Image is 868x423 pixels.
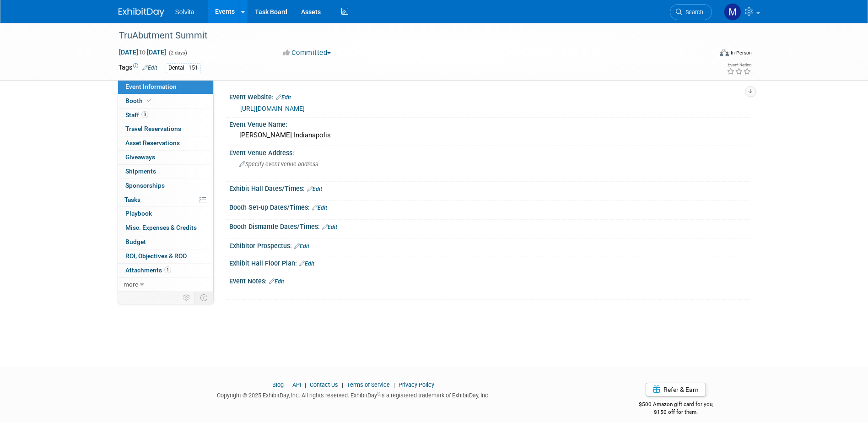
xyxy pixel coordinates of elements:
a: Edit [276,94,291,101]
span: Shipments [125,168,156,175]
span: Solvita [175,8,194,16]
span: | [302,381,308,388]
a: Refer & Earn [646,383,706,396]
div: Event Website: [229,90,750,102]
sup: ® [377,391,380,396]
a: Blog [272,381,284,388]
span: | [391,381,397,388]
span: to [138,49,147,56]
i: Booth reservation complete [147,98,151,103]
div: TruAbutment Summit [116,27,698,44]
span: Sponsorships [125,182,165,189]
td: Tags [119,63,157,73]
img: Matthew Burns [724,3,741,21]
span: Attachments [125,266,171,274]
button: Committed [280,48,334,58]
span: Playbook [125,210,152,217]
a: Privacy Policy [399,381,434,388]
a: Edit [299,260,314,267]
a: Edit [307,186,322,192]
div: Exhibit Hall Floor Plan: [229,256,750,268]
div: [PERSON_NAME] Indianapolis [236,128,743,142]
a: Shipments [118,165,213,179]
a: Edit [269,278,284,285]
span: Search [682,9,703,16]
div: Event Format [658,48,752,61]
a: Edit [294,243,309,249]
a: Edit [312,205,327,211]
span: [DATE] [DATE] [119,48,167,56]
a: Tasks [118,193,213,207]
div: $500 Amazon gift card for you, [602,395,750,416]
span: more [124,281,138,288]
a: Sponsorships [118,179,213,193]
div: $150 off for them. [602,408,750,416]
span: Booth [125,97,153,104]
div: Dental - 151 [166,63,201,73]
img: Format-Inperson.png [720,49,729,56]
span: Giveaways [125,153,155,161]
img: ExhibitDay [119,8,164,17]
div: Event Notes: [229,274,750,286]
span: Event Information [125,83,177,90]
a: Misc. Expenses & Credits [118,221,213,235]
div: Exhibit Hall Dates/Times: [229,182,750,194]
a: Contact Us [310,381,338,388]
a: Travel Reservations [118,122,213,136]
a: Giveaways [118,151,213,164]
div: Copyright © 2025 ExhibitDay, Inc. All rights reserved. ExhibitDay is a registered trademark of Ex... [119,389,589,400]
span: Budget [125,238,146,245]
a: Playbook [118,207,213,221]
a: API [292,381,301,388]
div: Exhibitor Prospectus: [229,239,750,251]
div: In-Person [730,49,752,56]
span: Specify event venue address [239,161,318,168]
span: 3 [141,111,148,118]
a: Booth [118,94,213,108]
a: Attachments1 [118,264,213,277]
span: (2 days) [168,50,187,56]
span: | [340,381,345,388]
div: Event Venue Address: [229,146,750,157]
span: Staff [125,111,148,119]
span: Asset Reservations [125,139,180,146]
span: Travel Reservations [125,125,181,132]
a: Budget [118,235,213,249]
span: 1 [164,266,171,273]
a: Event Information [118,80,213,94]
div: Booth Dismantle Dates/Times: [229,220,750,232]
span: | [285,381,291,388]
a: Edit [142,65,157,71]
span: ROI, Objectives & ROO [125,252,187,260]
a: Search [670,4,712,20]
a: ROI, Objectives & ROO [118,249,213,263]
a: Edit [322,224,337,230]
div: Event Venue Name: [229,118,750,129]
span: Misc. Expenses & Credits [125,224,197,231]
a: Terms of Service [347,381,390,388]
span: Tasks [124,196,140,203]
div: Event Rating [727,63,751,67]
a: Staff3 [118,108,213,122]
td: Personalize Event Tab Strip [179,292,195,304]
a: more [118,278,213,292]
td: Toggle Event Tabs [194,292,213,304]
a: [URL][DOMAIN_NAME] [240,105,305,112]
a: Asset Reservations [118,136,213,150]
div: Booth Set-up Dates/Times: [229,201,750,212]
